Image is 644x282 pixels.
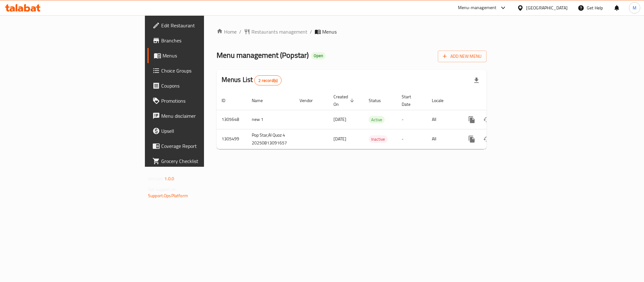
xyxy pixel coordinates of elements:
h2: Menus List [222,75,282,85]
span: ID [222,97,234,104]
span: Upsell [161,127,247,135]
a: Branches [147,33,252,48]
div: Active [369,116,385,123]
span: Created On [333,93,356,108]
span: Version: [148,175,163,183]
td: All [427,110,459,129]
table: enhanced table [217,91,530,149]
td: new 1 [247,110,294,129]
div: Menu-management [458,4,497,12]
span: 2 record(s) [255,78,281,84]
span: Vendor [300,97,321,104]
span: Coverage Report [161,142,247,150]
span: Add New Menu [443,52,482,60]
th: Actions [459,91,530,110]
span: Start Date [402,93,419,108]
span: [DATE] [333,115,346,123]
span: Status [369,97,389,104]
td: - [397,110,427,129]
a: Menu disclaimer [147,108,252,123]
a: Choice Groups [147,63,252,78]
li: / [310,28,312,35]
div: Open [311,52,326,60]
div: Export file [469,73,484,88]
a: Grocery Checklist [147,154,252,169]
button: more [464,112,479,127]
span: Get support on: [148,185,177,193]
div: Total records count [254,75,282,85]
button: Change Status [479,112,494,127]
span: [DATE] [333,135,346,143]
span: Menu disclaimer [161,112,247,120]
span: Promotions [161,97,247,105]
td: Pop Star,Al Quoz 4 20250813091657 [247,129,294,149]
td: All [427,129,459,149]
span: Choice Groups [161,67,247,74]
button: Add New Menu [438,51,487,62]
span: Branches [161,37,247,44]
span: Open [311,53,326,58]
a: Promotions [147,93,252,108]
span: Locale [432,97,452,104]
span: Grocery Checklist [161,157,247,165]
a: Edit Restaurant [147,18,252,33]
span: Name [252,97,271,104]
td: - [397,129,427,149]
a: Restaurants management [244,28,307,35]
span: Menus [322,28,337,35]
span: Edit Restaurant [161,22,247,29]
a: Coverage Report [147,138,252,154]
a: Menus [147,48,252,63]
span: Menus [162,52,247,59]
span: Restaurants management [251,28,307,35]
span: Active [369,116,385,123]
span: 1.0.0 [164,175,174,183]
span: M [633,4,636,11]
button: more [464,132,479,147]
a: Coupons [147,78,252,93]
a: Support.OpsPlatform [148,192,188,200]
span: Coupons [161,82,247,89]
div: [GEOGRAPHIC_DATA] [526,4,568,11]
span: Menu management ( Popstar ) [217,48,309,62]
div: Inactive [369,135,388,143]
a: Upsell [147,123,252,138]
nav: breadcrumb [217,28,487,35]
span: Inactive [369,136,388,143]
